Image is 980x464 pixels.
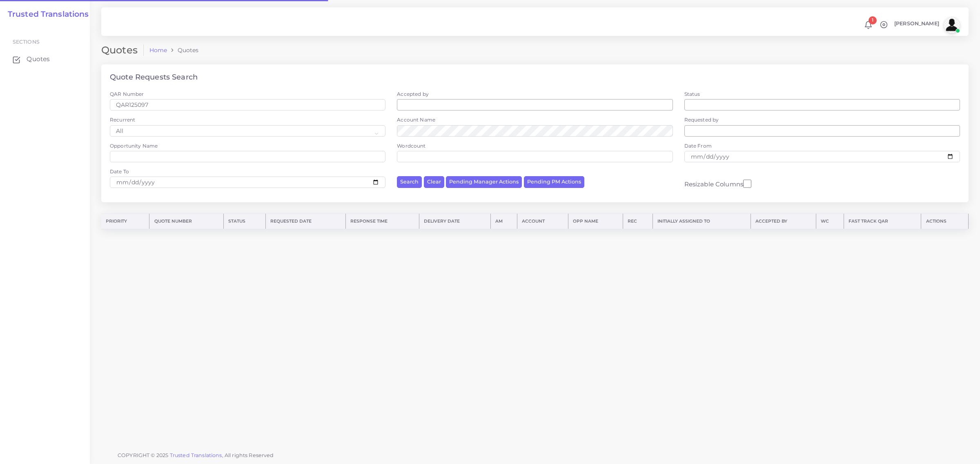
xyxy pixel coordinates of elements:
h2: Quotes [101,44,144,56]
img: avatar [944,17,960,33]
input: Resizable Columns [743,179,751,189]
label: Requested by [684,116,719,123]
span: COPYRIGHT © 2025 [118,451,274,460]
label: Accepted by [397,91,429,97]
a: Trusted Translations [2,10,89,19]
th: Initially Assigned to [653,214,751,229]
span: Quotes [27,55,50,64]
th: Fast Track QAR [844,214,921,229]
th: Opp Name [568,214,623,229]
th: Response Time [345,214,419,229]
th: Accepted by [751,214,816,229]
th: AM [490,214,517,229]
label: Recurrent [110,116,135,123]
label: Opportunity Name [110,142,158,149]
li: Quotes [167,46,198,54]
label: Status [684,91,700,97]
label: QAR Number [110,91,144,97]
th: Priority [101,214,149,229]
th: Account [517,214,568,229]
span: , All rights Reserved [222,451,274,460]
th: Delivery Date [419,214,490,229]
th: Requested Date [265,214,345,229]
span: Sections [13,39,40,45]
label: Account Name [397,116,435,123]
a: 1 [861,21,875,29]
th: REC [623,214,653,229]
th: Status [223,214,265,229]
a: [PERSON_NAME]avatar [890,17,963,33]
label: Wordcount [397,142,425,149]
button: Clear [424,176,444,188]
th: Quote Number [149,214,224,229]
button: Pending Manager Actions [446,176,522,188]
a: Trusted Translations [170,452,222,458]
button: Pending PM Actions [524,176,584,188]
th: Actions [921,214,969,229]
label: Resizable Columns [684,179,751,189]
a: Home [149,46,167,54]
label: Date To [110,168,129,175]
h4: Quote Requests Search [110,73,198,82]
label: Date From [684,142,712,149]
th: WC [816,214,844,229]
a: Quotes [6,51,84,68]
button: Search [397,176,422,188]
span: [PERSON_NAME] [894,21,939,27]
span: 1 [869,16,877,24]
